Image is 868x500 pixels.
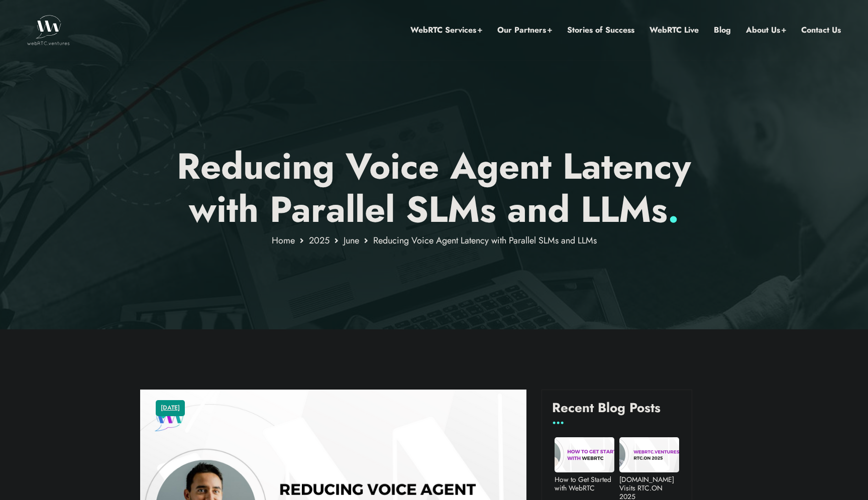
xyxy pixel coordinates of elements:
[668,183,679,235] span: .
[309,234,330,247] a: 2025
[344,234,359,247] a: June
[497,24,552,37] a: Our Partners
[373,234,597,247] span: Reducing Voice Agent Latency with Parallel SLMs and LLMs
[567,24,634,37] a: Stories of Success
[27,15,70,45] img: WebRTC.ventures
[801,24,841,37] a: Contact Us
[410,24,482,37] a: WebRTC Services
[161,402,180,415] a: [DATE]
[746,24,786,37] a: About Us
[555,475,614,492] a: How to Get Started with WebRTC
[272,234,295,247] a: Home
[552,400,682,423] h4: Recent Blog Posts
[649,24,699,37] a: WebRTC Live
[714,24,731,37] a: Blog
[140,145,728,231] h1: Reducing Voice Agent Latency with Parallel SLMs and LLMs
